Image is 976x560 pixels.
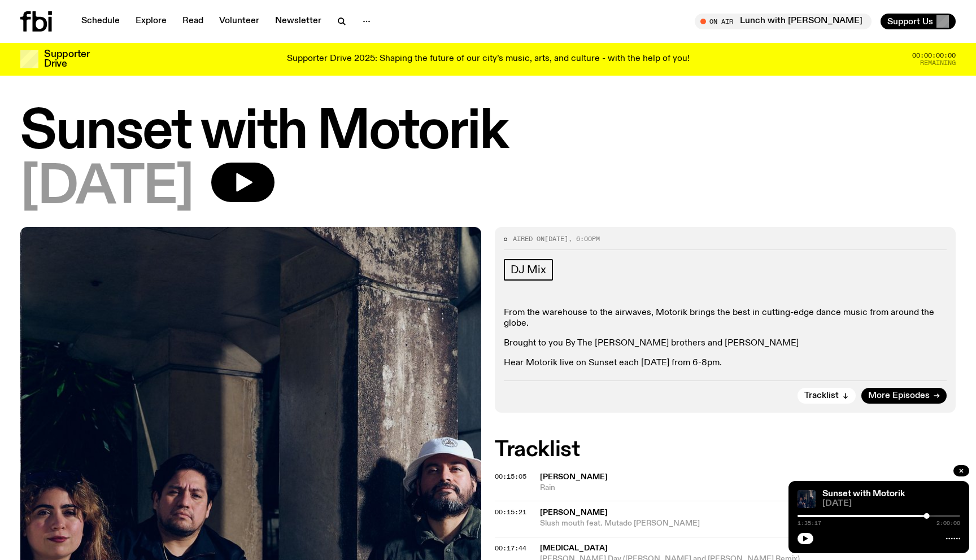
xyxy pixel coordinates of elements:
[540,518,956,529] span: Slush mouth feat. Mutado [PERSON_NAME]
[20,163,193,213] span: [DATE]
[912,53,956,59] span: 00:00:00:00
[540,509,608,517] span: [PERSON_NAME]
[568,234,600,243] span: , 6:00pm
[798,520,821,526] span: 1:35:17
[504,338,947,349] p: Brought to you By The [PERSON_NAME] brothers and [PERSON_NAME]
[504,358,947,369] p: Hear Motorik live on Sunset each [DATE] from 6-8pm.
[868,392,930,400] span: More Episodes
[504,308,947,329] p: From the warehouse to the airwaves, Motorik brings the best in cutting-edge dance music from arou...
[861,388,947,404] a: More Episodes
[920,60,956,66] span: Remaining
[798,388,856,404] button: Tracklist
[212,14,266,29] a: Volunteer
[544,234,568,243] span: [DATE]
[504,259,553,281] a: DJ Mix
[20,107,956,158] h1: Sunset with Motorik
[495,509,526,515] button: 00:15:21
[176,14,210,29] a: Read
[75,14,127,29] a: Schedule
[495,545,526,552] button: 00:17:44
[129,14,173,29] a: Explore
[287,54,690,64] p: Supporter Drive 2025: Shaping the future of our city’s music, arts, and culture - with the help o...
[936,520,960,526] span: 2:00:00
[540,473,608,481] span: [PERSON_NAME]
[511,264,546,276] span: DJ Mix
[495,544,526,553] span: 00:17:44
[540,544,608,552] span: [MEDICAL_DATA]
[695,14,872,29] button: On AirLunch with [PERSON_NAME]
[887,16,933,27] span: Support Us
[513,234,544,243] span: Aired on
[495,508,526,517] span: 00:15:21
[268,14,328,29] a: Newsletter
[495,474,526,480] button: 00:15:05
[44,50,89,69] h3: Supporter Drive
[540,483,956,493] span: Rain
[881,14,956,29] button: Support Us
[804,392,839,400] span: Tracklist
[495,472,526,481] span: 00:15:05
[495,440,956,460] h2: Tracklist
[822,489,905,498] a: Sunset with Motorik
[822,500,960,508] span: [DATE]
